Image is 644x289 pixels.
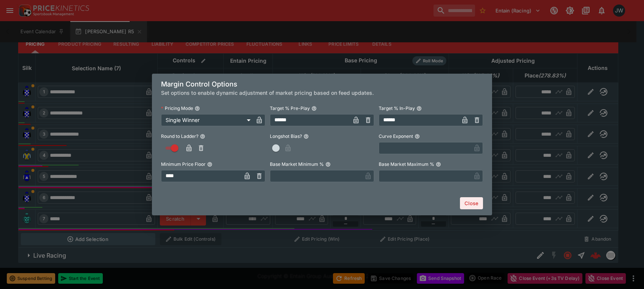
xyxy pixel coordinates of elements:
[379,161,434,167] p: Base Market Maximum %
[436,162,441,167] button: Base Market Maximum %
[195,106,200,111] button: Pricing Mode
[270,161,324,167] p: Base Market Minimum %
[161,105,193,111] p: Pricing Mode
[416,106,422,111] button: Target % In-Play
[415,134,420,139] button: Curve Exponent
[270,133,302,139] p: Longshot Bias?
[161,161,206,167] p: Minimum Price Floor
[379,105,415,111] p: Target % In-Play
[270,105,310,111] p: Target % Pre-Play
[379,133,413,139] p: Curve Exponent
[325,162,331,167] button: Base Market Minimum %
[161,114,253,126] div: Single Winner
[200,134,205,139] button: Round to Ladder?
[303,134,309,139] button: Longshot Bias?
[161,133,198,139] p: Round to Ladder?
[207,162,212,167] button: Minimum Price Floor
[161,80,483,88] h5: Margin Control Options
[161,89,483,97] h6: Set options to enable dynamic adjustment of market pricing based on feed updates.
[460,197,483,209] button: Close
[311,106,317,111] button: Target % Pre-Play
